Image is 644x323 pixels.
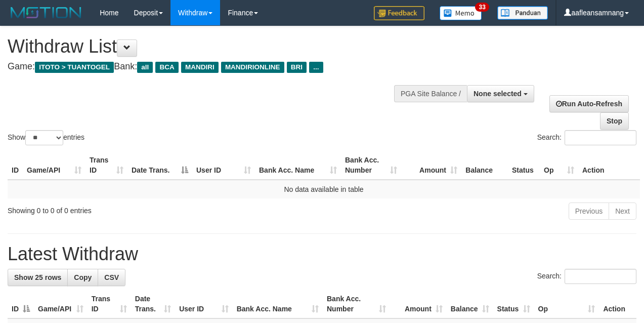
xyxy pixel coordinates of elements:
[74,273,92,281] span: Copy
[175,290,233,318] th: User ID: activate to sort column ascending
[34,290,88,318] th: Game/API: activate to sort column ascending
[493,290,534,318] th: Status: activate to sort column ascending
[440,6,482,20] img: Button%20Memo.svg
[287,62,307,73] span: BRI
[341,151,401,180] th: Bank Acc. Number: activate to sort column ascending
[401,151,461,180] th: Amount: activate to sort column ascending
[192,151,255,180] th: User ID: activate to sort column ascending
[565,269,636,284] input: Search:
[25,130,63,145] select: Showentries
[599,290,636,318] th: Action
[497,6,548,20] img: panduan.png
[181,62,219,73] span: MANDIRI
[155,62,178,73] span: BCA
[534,290,599,318] th: Op: activate to sort column ascending
[8,290,34,318] th: ID: activate to sort column descending
[35,62,114,73] span: ITOTO > TUANTOGEL
[508,151,540,180] th: Status
[578,151,640,180] th: Action
[255,151,341,180] th: Bank Acc. Name: activate to sort column ascending
[8,62,419,72] h4: Game: Bank:
[600,112,629,130] a: Stop
[8,201,261,216] div: Showing 0 to 0 of 0 entries
[467,85,534,102] button: None selected
[104,273,119,281] span: CSV
[461,151,508,180] th: Balance
[537,130,636,145] label: Search:
[475,3,489,12] span: 33
[8,180,640,198] td: No data available in table
[569,203,609,220] a: Previous
[374,6,424,20] img: Feedback.jpg
[323,290,390,318] th: Bank Acc. Number: activate to sort column ascending
[549,95,629,112] a: Run Auto-Refresh
[23,151,85,180] th: Game/API: activate to sort column ascending
[8,36,419,57] h1: Withdraw List
[127,151,192,180] th: Date Trans.: activate to sort column descending
[565,130,636,145] input: Search:
[474,90,522,98] span: None selected
[540,151,578,180] th: Op: activate to sort column ascending
[67,269,98,286] a: Copy
[137,62,153,73] span: all
[8,130,84,145] label: Show entries
[609,203,636,220] a: Next
[131,290,175,318] th: Date Trans.: activate to sort column ascending
[8,244,636,264] h1: Latest Withdraw
[233,290,323,318] th: Bank Acc. Name: activate to sort column ascending
[8,151,23,180] th: ID
[14,273,61,281] span: Show 25 rows
[8,269,68,286] a: Show 25 rows
[309,62,323,73] span: ...
[394,85,467,102] div: PGA Site Balance /
[98,269,125,286] a: CSV
[88,290,131,318] th: Trans ID: activate to sort column ascending
[390,290,447,318] th: Amount: activate to sort column ascending
[8,5,84,20] img: MOTION_logo.png
[85,151,127,180] th: Trans ID: activate to sort column ascending
[447,290,493,318] th: Balance: activate to sort column ascending
[537,269,636,284] label: Search:
[221,62,284,73] span: MANDIRIONLINE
